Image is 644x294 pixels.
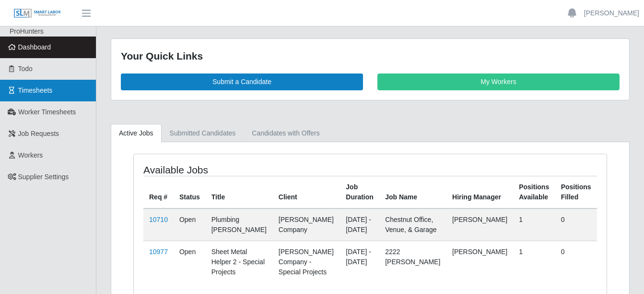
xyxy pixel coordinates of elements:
[10,27,44,35] span: ProHunters
[273,208,340,241] td: [PERSON_NAME] Company
[13,8,61,19] img: SLM Logo
[340,208,379,241] td: [DATE] - [DATE]
[379,241,446,283] td: 2222 [PERSON_NAME]
[340,176,379,208] th: Job Duration
[555,176,597,208] th: Positions Filled
[513,176,555,208] th: Positions Available
[18,108,76,116] span: Worker Timesheets
[18,173,69,181] span: Supplier Settings
[340,241,379,283] td: [DATE] - [DATE]
[584,8,639,18] a: [PERSON_NAME]
[121,73,363,90] a: Submit a Candidate
[273,241,340,283] td: [PERSON_NAME] Company - Special Projects
[513,241,555,283] td: 1
[244,124,328,143] a: Candidates with Offers
[446,176,513,208] th: Hiring Manager
[206,241,273,283] td: Sheet Metal Helper 2 - Special Projects
[555,208,597,241] td: 0
[174,176,206,208] th: Status
[555,241,597,283] td: 0
[18,130,59,137] span: Job Requests
[174,241,206,283] td: Open
[206,176,273,208] th: Title
[149,216,168,223] a: 10710
[18,65,33,73] span: Todo
[18,43,51,51] span: Dashboard
[143,164,324,176] h4: Available Jobs
[143,176,174,208] th: Req #
[121,49,620,64] div: Your Quick Links
[379,176,446,208] th: Job Name
[18,151,43,159] span: Workers
[379,208,446,241] td: Chestnut Office, Venue, & Garage
[513,208,555,241] td: 1
[162,124,244,143] a: Submitted Candidates
[273,176,340,208] th: Client
[174,208,206,241] td: Open
[18,86,53,94] span: Timesheets
[377,73,620,90] a: My Workers
[446,241,513,283] td: [PERSON_NAME]
[111,124,162,143] a: Active Jobs
[149,248,168,256] a: 10977
[446,208,513,241] td: [PERSON_NAME]
[206,208,273,241] td: Plumbing [PERSON_NAME]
